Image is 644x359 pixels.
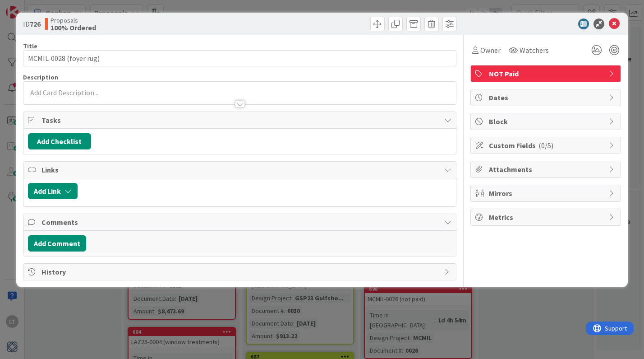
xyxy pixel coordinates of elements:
span: Custom Fields [489,140,604,151]
span: Description [23,73,58,81]
b: 100% Ordered [51,24,96,31]
span: Links [41,164,440,175]
label: Title [23,42,37,50]
span: Owner [480,45,501,56]
span: ( 0/5 ) [538,141,553,150]
span: Dates [489,92,604,103]
span: Tasks [41,115,440,126]
span: Metrics [489,212,604,223]
button: Add Checklist [28,133,91,149]
span: Proposals [51,17,96,24]
span: NOT Paid [489,68,604,79]
span: Comments [41,217,440,228]
button: Add Link [28,183,78,199]
button: Add Comment [28,235,86,252]
span: Mirrors [489,188,604,199]
span: Attachments [489,164,604,175]
span: Watchers [520,45,549,56]
span: Support [19,1,41,12]
span: History [41,266,440,277]
input: type card name here... [23,50,457,66]
span: Block [489,116,604,127]
span: ID [23,19,41,29]
b: 726 [30,19,41,28]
